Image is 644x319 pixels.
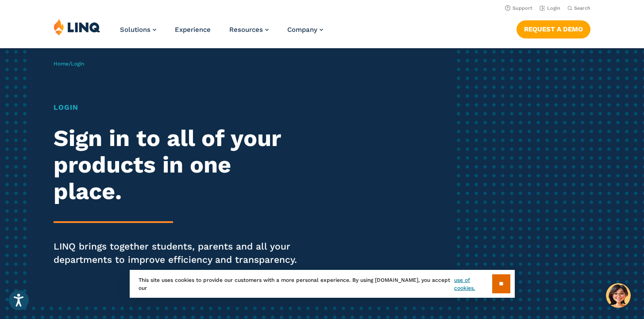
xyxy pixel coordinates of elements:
[54,19,100,35] img: LINQ | K‑12 Software
[505,5,532,11] a: Support
[71,61,84,67] span: Login
[229,26,269,34] a: Resources
[120,26,156,34] a: Solutions
[120,26,150,34] span: Solutions
[540,5,560,11] a: Login
[287,26,317,34] span: Company
[517,20,590,38] a: Request a Demo
[130,270,515,298] div: This site uses cookies to provide our customers with a more personal experience. By using [DOMAIN...
[54,240,302,266] p: LINQ brings together students, parents and all your departments to improve efficiency and transpa...
[54,61,84,67] span: /
[54,125,302,204] h2: Sign in to all of your products in one place.
[517,19,590,38] nav: Button Navigation
[606,283,631,308] button: Hello, have a question? Let’s chat.
[574,5,590,11] span: Search
[120,19,323,48] nav: Primary Navigation
[54,61,69,67] a: Home
[229,26,263,34] span: Resources
[567,5,590,12] button: Open Search Bar
[54,102,302,113] h1: Login
[175,26,211,34] a: Experience
[287,26,323,34] a: Company
[454,276,492,292] a: use of cookies.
